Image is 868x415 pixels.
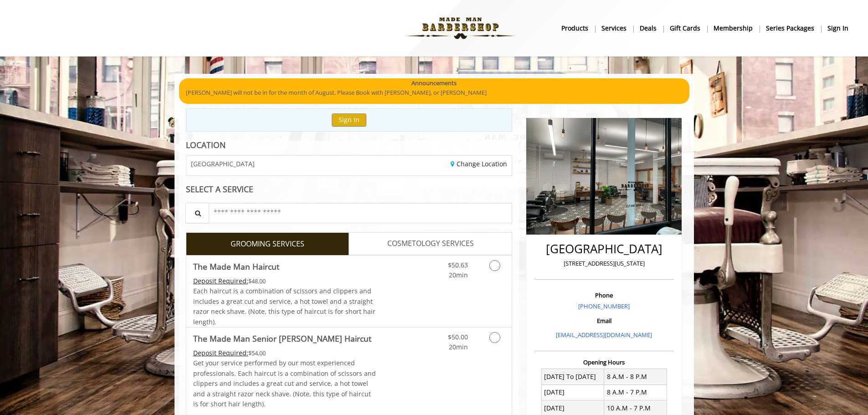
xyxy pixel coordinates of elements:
td: [DATE] [541,384,604,400]
b: LOCATION [186,139,226,150]
span: $50.63 [448,261,468,269]
b: sign in [827,23,848,33]
span: This service needs some Advance to be paid before we block your appointment [193,277,248,285]
p: [STREET_ADDRESS][US_STATE] [536,259,672,268]
button: Service Search [185,203,209,223]
p: Get your service performed by our most experienced professionals. Each haircut is a combination o... [193,358,376,409]
h3: Opening Hours [534,359,674,365]
b: Deals [640,23,657,33]
td: 8 A.M - 7 P.M [604,384,667,400]
h3: Phone [536,292,672,298]
div: $54.00 [193,348,376,358]
b: Announcements [411,78,457,88]
span: 20min [449,343,468,351]
span: $50.00 [448,333,468,341]
span: COSMETOLOGY SERVICES [387,238,474,250]
h2: [GEOGRAPHIC_DATA] [536,242,672,256]
a: ServicesServices [595,21,633,35]
button: Sign In [332,113,366,127]
b: The Made Man Haircut [193,260,279,273]
b: Series packages [766,23,814,33]
span: [GEOGRAPHIC_DATA] [191,160,255,167]
b: gift cards [670,23,700,33]
span: This service needs some Advance to be paid before we block your appointment [193,348,248,357]
span: Each haircut is a combination of scissors and clippers and includes a great cut and service, a ho... [193,287,375,326]
div: SELECT A SERVICE [186,185,513,194]
span: 20min [449,271,468,279]
td: [DATE] To [DATE] [541,369,604,384]
img: Made Man Barbershop logo [398,3,523,53]
a: Series packagesSeries packages [760,21,821,35]
b: Membership [714,23,753,33]
b: Services [601,23,627,33]
span: GROOMING SERVICES [231,238,304,250]
td: 8 A.M - 8 P.M [604,369,667,384]
a: Gift cardsgift cards [663,21,707,35]
h3: Email [536,318,672,324]
a: [EMAIL_ADDRESS][DOMAIN_NAME] [556,331,652,339]
a: DealsDeals [633,21,663,35]
b: The Made Man Senior [PERSON_NAME] Haircut [193,332,371,345]
a: sign insign in [821,21,855,35]
a: Change Location [451,159,507,168]
b: products [561,23,588,33]
p: [PERSON_NAME] will not be in for the month of August. Please Book with [PERSON_NAME], or [PERSON_... [186,88,683,97]
a: MembershipMembership [707,21,760,35]
div: $48.00 [193,276,376,286]
a: [PHONE_NUMBER] [578,302,630,310]
a: Productsproducts [555,21,595,35]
